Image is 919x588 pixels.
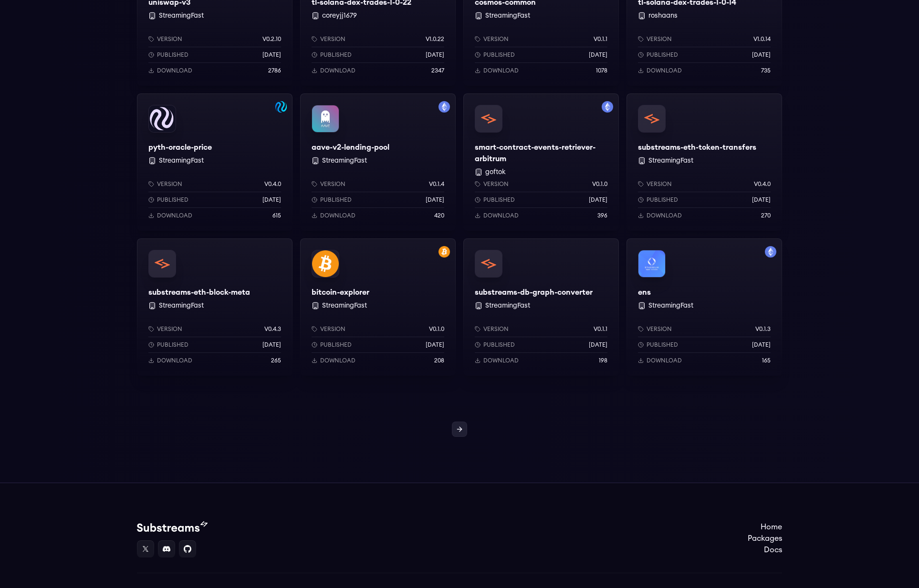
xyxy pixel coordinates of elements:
a: Filter by injective-mainnet networkpyth-oracle-pricepyth-oracle-price StreamingFastVersionv0.4.0P... [137,93,292,231]
p: Version [483,325,509,333]
a: substreams-eth-block-metasubstreams-eth-block-meta StreamingFastVersionv0.4.3Published[DATE]Downl... [137,238,292,376]
p: 615 [272,212,281,219]
button: StreamingFast [485,11,530,21]
p: 265 [271,357,281,364]
p: Download [320,212,355,219]
p: Version [483,35,509,43]
p: Version [647,180,672,188]
p: Download [320,67,355,74]
button: StreamingFast [322,156,367,165]
p: Download [483,212,519,219]
button: StreamingFast [485,301,530,310]
p: Version [320,180,345,188]
a: Filter by mainnet networksmart-contract-events-retriever-arbitrumsmart-contract-events-retriever-... [463,93,619,231]
p: 270 [761,212,771,219]
p: 208 [434,357,444,364]
p: v1.0.14 [753,35,771,43]
a: Filter by mainnet networkaave-v2-lending-poolaave-v2-lending-pool StreamingFastVersionv0.1.4Publi... [300,93,456,231]
p: Published [483,196,515,204]
p: [DATE] [752,51,771,59]
img: Filter by injective-mainnet network [275,101,287,113]
p: Published [483,51,515,59]
a: Docs [748,544,782,556]
p: Published [647,196,678,204]
p: Version [647,35,672,43]
p: [DATE] [752,196,771,204]
p: [DATE] [262,341,281,349]
a: Packages [748,533,782,544]
p: v0.1.4 [429,180,444,188]
p: Published [157,341,188,349]
p: Download [483,67,519,74]
p: 165 [762,357,771,364]
p: [DATE] [752,341,771,349]
p: Version [483,180,509,188]
p: Version [157,180,182,188]
button: StreamingFast [322,301,367,310]
button: coreyjj1679 [322,11,357,21]
p: Version [157,35,182,43]
p: Published [157,196,188,204]
p: v0.4.0 [264,180,281,188]
p: Published [483,341,515,349]
p: Download [647,357,682,364]
p: [DATE] [262,196,281,204]
p: Download [157,357,192,364]
p: [DATE] [262,51,281,59]
p: v0.1.1 [594,325,607,333]
p: [DATE] [426,51,444,59]
p: v0.1.0 [592,180,607,188]
p: v0.1.1 [594,35,607,43]
p: Published [157,51,188,59]
p: Version [320,325,345,333]
p: 1078 [596,67,607,74]
p: Download [483,357,519,364]
p: Published [320,341,352,349]
a: substreams-eth-token-transferssubstreams-eth-token-transfers StreamingFastVersionv0.4.0Published[... [627,93,782,231]
button: StreamingFast [648,156,693,165]
p: Version [320,35,345,43]
p: v0.4.3 [264,325,281,333]
img: Filter by mainnet network [439,101,450,113]
p: Download [647,212,682,219]
button: roshaans [648,11,678,21]
p: v0.1.0 [429,325,444,333]
img: Filter by btc-mainnet network [439,246,450,258]
p: Download [157,212,192,219]
a: Home [748,521,782,533]
p: v0.1.3 [755,325,771,333]
p: v1.0.22 [426,35,444,43]
p: Download [157,67,192,74]
img: Filter by mainnet network [602,101,613,113]
p: Published [320,196,352,204]
p: 2347 [431,67,444,74]
p: v0.4.0 [754,180,771,188]
img: Substream's logo [137,521,208,533]
p: Published [320,51,352,59]
p: Download [647,67,682,74]
p: 420 [434,212,444,219]
p: Download [320,357,355,364]
a: substreams-db-graph-convertersubstreams-db-graph-converter StreamingFastVersionv0.1.1Published[DA... [463,238,619,376]
p: [DATE] [426,196,444,204]
a: Filter by mainnet networkensens StreamingFastVersionv0.1.3Published[DATE]Download165 [627,238,782,376]
p: Published [647,341,678,349]
button: goftok [485,167,506,177]
button: StreamingFast [648,301,693,310]
p: [DATE] [589,51,607,59]
button: StreamingFast [159,301,204,310]
p: 198 [599,357,607,364]
p: 735 [761,67,771,74]
p: Version [157,325,182,333]
p: [DATE] [589,341,607,349]
button: StreamingFast [159,156,204,165]
p: Published [647,51,678,59]
p: v0.2.10 [262,35,281,43]
button: StreamingFast [159,11,204,21]
p: [DATE] [589,196,607,204]
p: 2786 [268,67,281,74]
a: Filter by btc-mainnet networkbitcoin-explorerbitcoin-explorer StreamingFastVersionv0.1.0Published... [300,238,456,376]
p: Version [647,325,672,333]
p: 396 [597,212,607,219]
img: Filter by mainnet network [765,246,776,258]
